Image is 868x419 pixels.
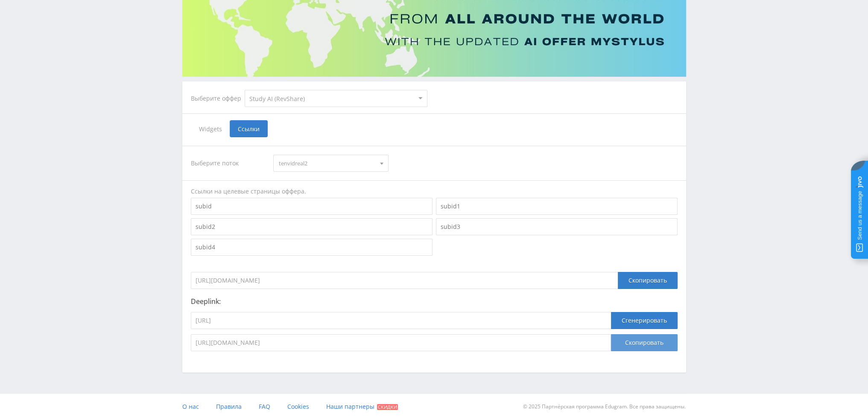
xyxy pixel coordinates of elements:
[326,402,374,410] span: Наши партнеры
[216,402,242,410] span: Правила
[618,272,678,289] div: Скопировать
[191,187,678,196] div: Ссылки на целевые страницы оффера.
[191,218,433,235] input: subid2
[259,402,270,410] span: FAQ
[436,198,678,215] input: subid1
[611,334,678,351] button: Скопировать
[287,402,309,410] span: Cookies
[377,404,398,410] span: Скидки
[191,298,678,305] p: Deeplink:
[191,95,245,102] div: Выберите оффер
[436,218,678,235] input: subid3
[191,239,433,256] input: subid4
[611,312,678,329] button: Сгенерировать
[191,155,265,172] div: Выберите поток
[279,155,375,171] span: tenvidreal2
[230,120,268,137] span: Ссылки
[191,198,433,215] input: subid
[182,402,199,410] span: О нас
[191,120,230,137] span: Widgets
